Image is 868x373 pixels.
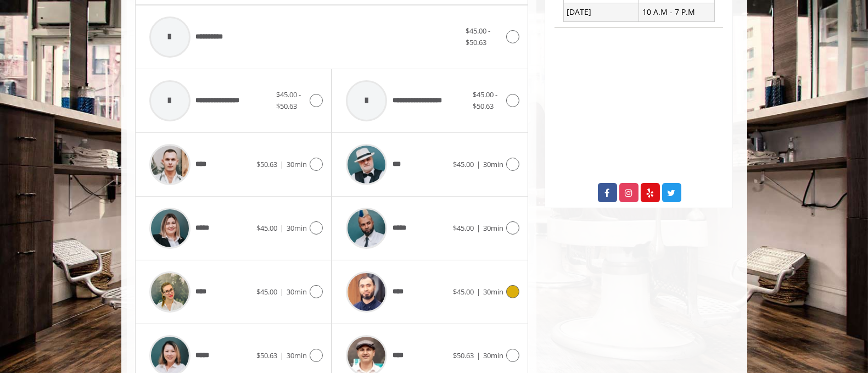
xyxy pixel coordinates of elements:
span: 30min [287,287,307,297]
span: $45.00 [453,159,474,169]
span: $45.00 - $50.63 [473,90,497,111]
span: $45.00 [256,287,277,297]
span: $45.00 - $50.63 [276,90,301,111]
span: | [477,159,480,169]
span: $50.63 [453,350,474,360]
span: 30min [287,350,307,360]
span: $45.00 [256,223,277,233]
span: | [477,350,480,360]
span: | [280,159,284,169]
span: | [477,287,480,297]
span: | [280,223,284,233]
span: | [280,287,284,297]
span: $50.63 [256,350,277,360]
span: 30min [287,159,307,169]
span: 30min [287,223,307,233]
td: 10 A.M - 7 P.M [639,3,715,21]
span: 30min [483,159,503,169]
span: | [477,223,480,233]
span: $50.63 [256,159,277,169]
span: 30min [483,223,503,233]
span: 30min [483,350,503,360]
span: 30min [483,287,503,297]
td: [DATE] [563,3,639,21]
span: $45.00 [453,223,474,233]
span: | [280,350,284,360]
span: $45.00 [453,287,474,297]
span: $45.00 - $50.63 [466,26,490,47]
